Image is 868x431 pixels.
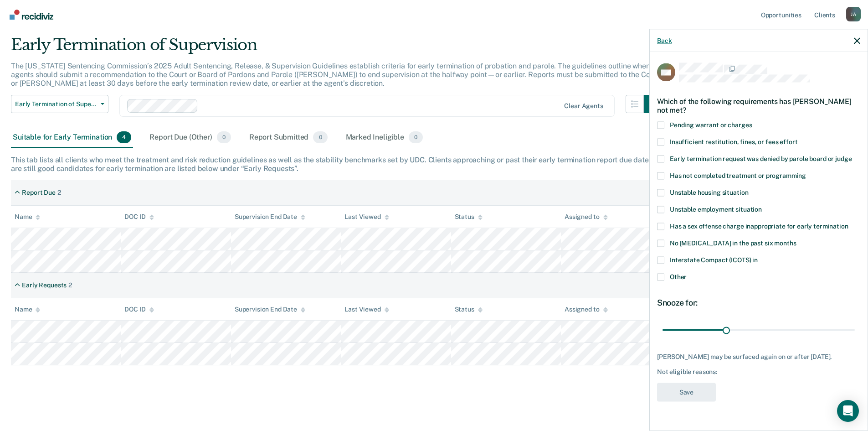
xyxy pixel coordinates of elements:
span: 0 [313,131,327,143]
div: Last Viewed [344,213,389,221]
div: J A [846,7,861,21]
div: Status [455,213,483,221]
div: Last Viewed [344,306,389,313]
div: Which of the following requirements has [PERSON_NAME] not met? [657,89,860,121]
div: Snooze for: [657,297,860,307]
button: Profile dropdown button [846,7,861,21]
p: The [US_STATE] Sentencing Commission’s 2025 Adult Sentencing, Release, & Supervision Guidelines e... [11,62,659,88]
div: Clear agents [564,102,603,110]
div: Not eligible reasons: [657,368,860,376]
div: Assigned to [565,213,607,221]
span: Early Termination of Supervision [15,100,97,108]
div: Name [15,213,40,221]
span: Insufficient restitution, fines, or fees effort [670,138,797,145]
div: 2 [68,281,72,289]
div: DOC ID [124,306,154,313]
button: Save [657,383,716,401]
div: Name [15,306,40,313]
div: [PERSON_NAME] may be surfaced again on or after [DATE]. [657,353,860,360]
span: Pending warrant or charges [670,121,752,128]
span: Has a sex offense charge inappropriate for early termination [670,222,848,229]
div: DOC ID [124,213,154,221]
span: 0 [409,131,423,143]
span: No [MEDICAL_DATA] in the past six months [670,239,796,246]
span: 4 [117,131,131,143]
div: Marked Ineligible [344,128,425,148]
span: Early termination request was denied by parole board or judge [670,155,852,162]
div: 2 [57,189,61,197]
span: Unstable employment situation [670,205,762,213]
div: Report Due [22,189,56,197]
span: Interstate Compact (ICOTS) in [670,256,758,263]
span: Unstable housing situation [670,188,748,196]
span: Has not completed treatment or programming [670,171,806,179]
div: Assigned to [565,306,607,313]
div: Status [455,306,483,313]
div: Supervision End Date [235,306,305,313]
div: This tab lists all clients who meet the treatment and risk reduction guidelines as well as the st... [11,156,857,173]
div: Report Submitted [247,128,329,148]
span: Other [670,273,687,280]
button: Back [657,36,672,44]
div: Report Due (Other) [148,128,232,148]
div: Open Intercom Messenger [837,400,859,422]
div: Early Termination of Supervision [11,36,662,62]
div: Supervision End Date [235,213,305,221]
div: Suitable for Early Termination [11,128,133,148]
img: Recidiviz [10,10,53,20]
span: 0 [217,131,231,143]
div: Early Requests [22,281,67,289]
